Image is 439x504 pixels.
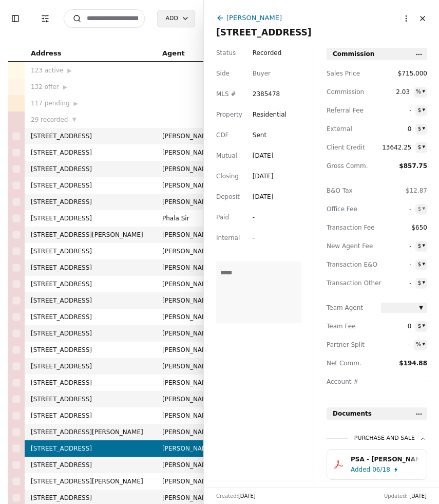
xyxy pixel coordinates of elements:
button: PSA - [PERSON_NAME] - [DATE].pdfAdded06/18 [327,449,427,480]
span: Sent [253,132,266,139]
div: Buyer [253,68,271,79]
span: ▶ [63,83,67,92]
div: [PERSON_NAME] [226,12,282,23]
td: [STREET_ADDRESS] [25,325,156,342]
td: [PERSON_NAME] [156,194,230,210]
span: 2.03 [381,87,410,97]
div: ▾ [422,204,425,213]
span: Transaction Fee [327,222,373,233]
td: [PERSON_NAME] [156,161,230,177]
span: Residential [253,109,287,120]
div: ▾ [422,321,425,330]
td: [STREET_ADDRESS] [25,194,156,210]
span: - [381,241,411,251]
span: Sales Price [327,68,373,79]
span: 29 recorded [31,115,68,125]
td: [STREET_ADDRESS] [25,210,156,227]
button: $ [415,204,427,214]
div: ▾ [422,340,425,349]
div: Added [351,464,370,475]
td: [PERSON_NAME] [156,457,230,473]
div: 06/18 [372,464,390,475]
button: % [414,340,427,350]
td: [PERSON_NAME] [156,227,230,243]
span: Gross Comm. [327,161,373,171]
button: $ [415,142,427,153]
td: [STREET_ADDRESS] [25,177,156,194]
span: New Agent Fee [327,241,373,251]
div: 123 active [31,65,150,76]
div: ▾ [422,105,425,115]
div: ▾ [422,278,425,287]
span: CDF [216,130,229,140]
span: $194.88 [399,360,427,367]
span: External [327,124,373,134]
span: Team Fee [327,321,373,331]
span: 0 [381,124,411,134]
span: 2385478 [253,89,301,99]
span: Partner Split [327,340,373,350]
div: ▾ [422,241,425,250]
div: Updated: [384,492,427,500]
button: Purchase and Sale [327,434,427,449]
span: Mutual [216,151,237,161]
span: [DATE] [238,493,256,499]
div: Created: [216,492,256,500]
span: [DATE] [409,493,427,499]
button: $ [415,259,427,270]
td: [STREET_ADDRESS] [25,243,156,259]
span: Commission [327,87,373,97]
td: [PERSON_NAME] [156,358,230,375]
span: Account # [327,377,373,387]
span: ▼ [72,115,76,124]
span: - [381,259,411,270]
td: [STREET_ADDRESS] [25,375,156,391]
span: ▶ [74,99,78,108]
td: [PERSON_NAME] [156,325,230,342]
div: [DATE] [253,171,274,181]
td: [STREET_ADDRESS] [25,358,156,375]
div: Purchase and Sale [354,434,427,443]
span: Client Credit [327,142,373,153]
td: [STREET_ADDRESS] [25,407,156,424]
span: Transaction E&O [327,259,373,270]
td: [PERSON_NAME] [156,424,230,440]
td: [STREET_ADDRESS] [25,457,156,473]
span: Side [216,68,230,79]
td: [STREET_ADDRESS] [25,276,156,292]
button: Add [157,10,195,27]
span: Agent [162,48,185,59]
span: Transaction Other [327,278,373,288]
td: [PERSON_NAME] [156,342,230,358]
div: 117 pending [31,98,150,108]
td: [STREET_ADDRESS] [25,161,156,177]
span: Status [216,48,236,58]
td: [STREET_ADDRESS] [25,259,156,276]
div: ▾ [422,142,425,152]
td: [PERSON_NAME] [156,128,230,144]
span: ▼ [419,304,423,312]
button: $ [415,124,427,134]
span: Net Comm. [327,358,373,368]
td: [STREET_ADDRESS] [25,391,156,407]
td: [PERSON_NAME] [156,375,230,391]
td: [STREET_ADDRESS] [25,309,156,325]
td: [PERSON_NAME] [156,473,230,490]
span: - [425,378,427,385]
td: [PERSON_NAME] [156,292,230,309]
div: - [253,233,271,243]
td: [PERSON_NAME] [156,309,230,325]
span: MLS # [216,89,236,99]
span: Deposit [216,192,240,202]
td: [PERSON_NAME] [156,407,230,424]
span: Property [216,109,242,120]
td: [STREET_ADDRESS] [25,440,156,457]
td: [STREET_ADDRESS][PERSON_NAME] [25,473,156,490]
span: $12.87 [406,187,427,194]
span: 13642.25 [381,142,411,153]
td: [PERSON_NAME] [156,276,230,292]
span: Commission [333,49,374,59]
td: [PERSON_NAME] [156,243,230,259]
span: - [381,340,410,350]
div: - [253,212,271,222]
